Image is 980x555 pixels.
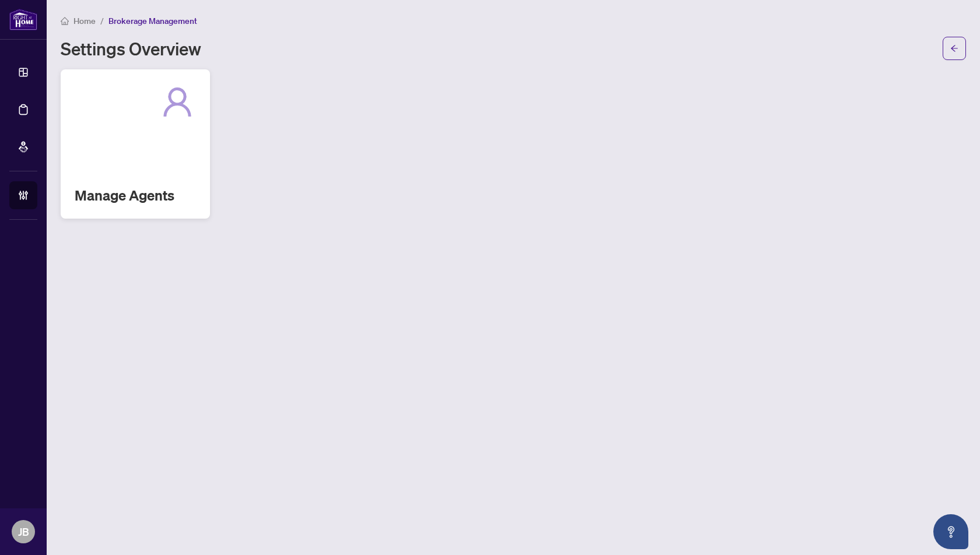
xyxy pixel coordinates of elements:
[18,524,29,540] span: JB
[61,17,69,25] span: home
[933,514,968,549] button: Open asap
[73,16,96,26] span: Home
[100,14,104,27] li: /
[61,39,201,58] h1: Settings Overview
[108,16,197,26] span: Brokerage Management
[950,44,958,52] span: arrow-left
[75,186,196,205] h2: Manage Agents
[9,9,37,30] img: logo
